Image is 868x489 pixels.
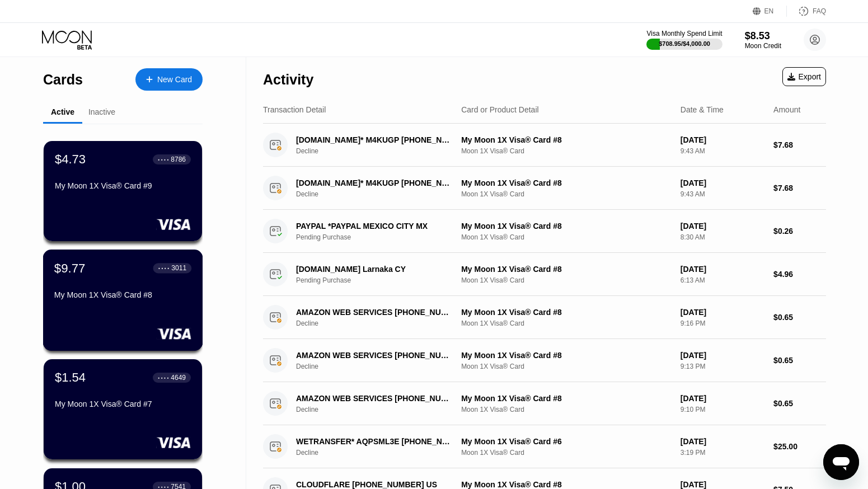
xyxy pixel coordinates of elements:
[461,190,672,198] div: Moon 1X Visa® Card
[773,140,826,149] div: $7.68
[55,370,86,385] div: $1.54
[773,313,826,322] div: $0.65
[646,30,722,50] div: Visa Monthly Spend Limit$708.95/$4,000.00
[461,178,672,187] div: My Moon 1X Visa® Card #8
[745,30,781,50] div: $8.53Moon Credit
[158,158,169,161] div: ● ● ● ●
[681,276,764,284] div: 6:13 AM
[681,480,764,489] div: [DATE]
[461,406,672,413] div: Moon 1X Visa® Card
[787,6,826,17] div: FAQ
[461,135,672,144] div: My Moon 1X Visa® Card #8
[296,147,466,155] div: Decline
[461,265,672,274] div: My Moon 1X Visa® Card #8
[764,7,774,15] div: EN
[263,339,826,382] div: AMAZON WEB SERVICES [PHONE_NUMBER] AUDeclineMy Moon 1X Visa® Card #8Moon 1X Visa® Card[DATE]9:13 ...
[461,394,672,403] div: My Moon 1X Visa® Card #8
[171,374,186,382] div: 4649
[681,147,764,155] div: 9:43 AM
[296,449,466,457] div: Decline
[158,266,170,270] div: ● ● ● ●
[782,67,826,86] div: Export
[823,444,859,480] iframe: Button to launch messaging window
[813,7,826,15] div: FAQ
[461,233,672,241] div: Moon 1X Visa® Card
[461,437,672,446] div: My Moon 1X Visa® Card #6
[681,105,724,114] div: Date & Time
[263,72,313,88] div: Activity
[787,72,821,81] div: Export
[681,308,764,317] div: [DATE]
[773,105,800,114] div: Amount
[461,222,672,231] div: My Moon 1X Visa® Card #8
[461,449,672,457] div: Moon 1X Visa® Card
[773,399,826,408] div: $0.65
[296,276,466,284] div: Pending Purchase
[51,107,74,116] div: Active
[461,363,672,370] div: Moon 1X Visa® Card
[461,276,672,284] div: Moon 1X Visa® Card
[263,296,826,339] div: AMAZON WEB SERVICES [PHONE_NUMBER] AUDeclineMy Moon 1X Visa® Card #8Moon 1X Visa® Card[DATE]9:16 ...
[263,253,826,296] div: [DOMAIN_NAME] Larnaka CYPending PurchaseMy Moon 1X Visa® Card #8Moon 1X Visa® Card[DATE]6:13 AM$4.96
[55,152,86,167] div: $4.73
[296,178,454,187] div: [DOMAIN_NAME]* M4KUGP [PHONE_NUMBER] US
[55,399,191,408] div: My Moon 1X Visa® Card #7
[773,184,826,192] div: $7.68
[296,190,466,198] div: Decline
[296,319,466,327] div: Decline
[158,485,169,488] div: ● ● ● ●
[745,42,781,50] div: Moon Credit
[659,40,710,47] div: $708.95 / $4,000.00
[296,135,454,144] div: [DOMAIN_NAME]* M4KUGP [PHONE_NUMBER] US
[54,261,86,275] div: $9.77
[263,167,826,210] div: [DOMAIN_NAME]* M4KUGP [PHONE_NUMBER] USDeclineMy Moon 1X Visa® Card #8Moon 1X Visa® Card[DATE]9:4...
[135,68,203,91] div: New Card
[461,480,672,489] div: My Moon 1X Visa® Card #8
[681,135,764,144] div: [DATE]
[681,363,764,370] div: 9:13 PM
[171,264,186,272] div: 3011
[773,270,826,279] div: $4.96
[296,363,466,370] div: Decline
[54,290,191,299] div: My Moon 1X Visa® Card #8
[681,394,764,403] div: [DATE]
[753,6,787,17] div: EN
[296,480,454,489] div: CLOUDFLARE [PHONE_NUMBER] US
[773,227,826,236] div: $0.26
[296,233,466,241] div: Pending Purchase
[681,222,764,231] div: [DATE]
[681,233,764,241] div: 8:30 AM
[158,376,169,379] div: ● ● ● ●
[461,308,672,317] div: My Moon 1X Visa® Card #8
[55,181,191,190] div: My Moon 1X Visa® Card #9
[681,449,764,457] div: 3:19 PM
[461,105,539,114] div: Card or Product Detail
[263,382,826,425] div: AMAZON WEB SERVICES [PHONE_NUMBER] AUDeclineMy Moon 1X Visa® Card #8Moon 1X Visa® Card[DATE]9:10 ...
[157,75,192,84] div: New Card
[263,105,326,114] div: Transaction Detail
[296,437,454,446] div: WETRANSFER* AQPSML3E [PHONE_NUMBER] NL
[681,437,764,446] div: [DATE]
[263,210,826,253] div: PAYPAL *PAYPAL MEXICO CITY MXPending PurchaseMy Moon 1X Visa® Card #8Moon 1X Visa® Card[DATE]8:30...
[681,178,764,187] div: [DATE]
[681,190,764,198] div: 9:43 AM
[296,406,466,413] div: Decline
[296,394,454,403] div: AMAZON WEB SERVICES [PHONE_NUMBER] AU
[646,30,722,37] div: Visa Monthly Spend Limit
[681,351,764,360] div: [DATE]
[263,425,826,468] div: WETRANSFER* AQPSML3E [PHONE_NUMBER] NLDeclineMy Moon 1X Visa® Card #6Moon 1X Visa® Card[DATE]3:19...
[296,351,454,360] div: AMAZON WEB SERVICES [PHONE_NUMBER] AU
[745,30,781,42] div: $8.53
[171,156,186,163] div: 8786
[88,107,115,116] div: Inactive
[44,359,202,459] div: $1.54● ● ● ●4649My Moon 1X Visa® Card #7
[44,250,202,350] div: $9.77● ● ● ●3011My Moon 1X Visa® Card #8
[773,442,826,451] div: $25.00
[461,351,672,360] div: My Moon 1X Visa® Card #8
[461,147,672,155] div: Moon 1X Visa® Card
[43,72,83,88] div: Cards
[296,308,454,317] div: AMAZON WEB SERVICES [PHONE_NUMBER] AU
[461,319,672,327] div: Moon 1X Visa® Card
